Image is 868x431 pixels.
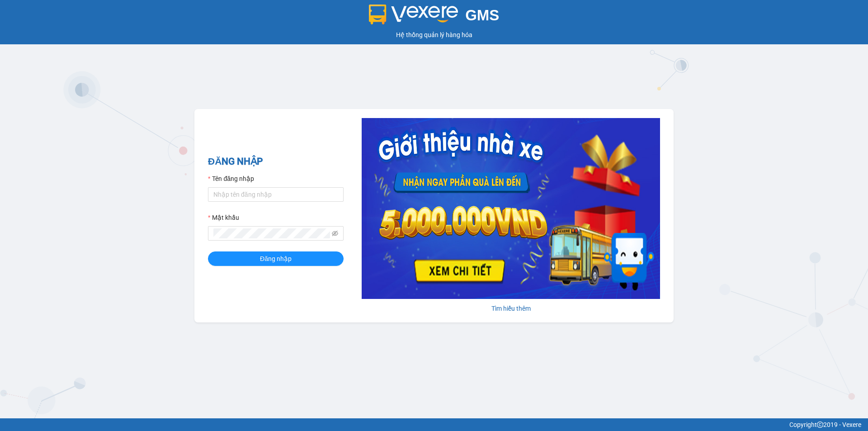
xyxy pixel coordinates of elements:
span: Đăng nhập [260,254,292,264]
div: Hệ thống quản lý hàng hóa [2,30,866,40]
a: GMS [369,14,500,21]
input: Tên đăng nhập [208,187,344,202]
div: Copyright 2019 - Vexere [7,420,861,430]
div: Tìm hiểu thêm [362,303,660,313]
input: Mật khẩu [213,228,330,238]
span: copyright [817,422,823,428]
button: Đăng nhập [208,251,344,266]
span: eye-invisible [332,230,338,237]
label: Tên đăng nhập [208,174,254,184]
label: Mật khẩu [208,213,239,223]
img: banner-0 [362,118,660,299]
h2: ĐĂNG NHẬP [208,154,344,169]
span: GMS [465,7,499,24]
img: logo 2 [369,5,458,24]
